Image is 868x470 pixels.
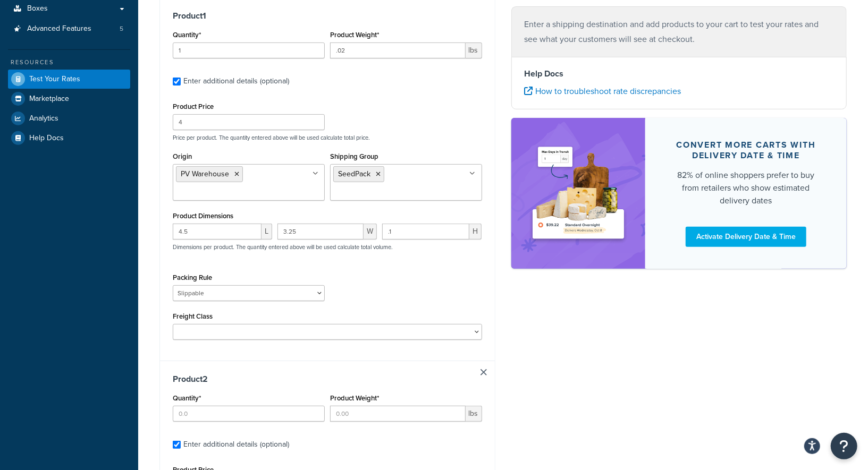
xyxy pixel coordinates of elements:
span: Test Your Rates [29,75,80,84]
label: Shipping Group [330,152,378,160]
span: lbs [466,42,482,58]
input: Enter additional details (optional) [173,78,181,86]
span: H [469,224,482,240]
span: W [364,224,377,240]
input: 0.0 [173,406,325,422]
label: Product Weight* [330,31,379,39]
a: Remove Item [481,369,487,375]
span: Help Docs [29,134,64,143]
button: Open Resource Center [831,433,857,459]
a: Marketplace [8,89,130,108]
label: Packing Rule [173,274,212,281]
div: 82% of online shoppers prefer to buy from retailers who show estimated delivery dates [671,169,821,207]
label: Product Price [173,102,214,110]
span: PV Warehouse [181,168,229,180]
a: Activate Delivery Date & Time [686,227,806,247]
h3: Product 1 [173,11,482,21]
span: Boxes [27,4,48,13]
a: Analytics [8,109,130,128]
div: Resources [8,58,130,67]
a: Help Docs [8,129,130,148]
label: Product Weight* [330,394,379,402]
p: Dimensions per product. The quantity entered above will be used calculate total volume. [170,243,393,251]
input: 0.0 [173,42,325,58]
span: L [262,224,272,240]
p: Price per product. The quantity entered above will be used calculate total price. [170,134,485,141]
label: Quantity* [173,31,201,39]
span: Advanced Features [27,24,91,33]
a: Advanced Features5 [8,19,130,39]
label: Freight Class [173,312,213,320]
label: Origin [173,152,192,160]
input: 0.00 [330,42,466,58]
p: Enter a shipping destination and add products to your cart to test your rates and see what your c... [525,17,834,47]
label: Quantity* [173,394,201,402]
h4: Help Docs [525,67,834,80]
a: Test Your Rates [8,70,130,89]
label: Product Dimensions [173,212,233,220]
span: Analytics [29,114,58,123]
a: How to troubleshoot rate discrepancies [525,85,681,97]
img: feature-image-ddt-36eae7f7280da8017bfb280eaccd9c446f90b1fe08728e4019434db127062ab4.png [527,134,630,252]
span: 5 [120,24,123,33]
h3: Product 2 [173,374,482,384]
input: 0.00 [330,406,466,422]
span: Marketplace [29,95,69,104]
div: Enter additional details (optional) [183,437,289,452]
li: Advanced Features [8,19,130,39]
span: lbs [466,406,482,422]
div: Enter additional details (optional) [183,74,289,89]
div: Convert more carts with delivery date & time [671,140,821,161]
span: SeedPack [338,168,370,180]
input: Enter additional details (optional) [173,441,181,449]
